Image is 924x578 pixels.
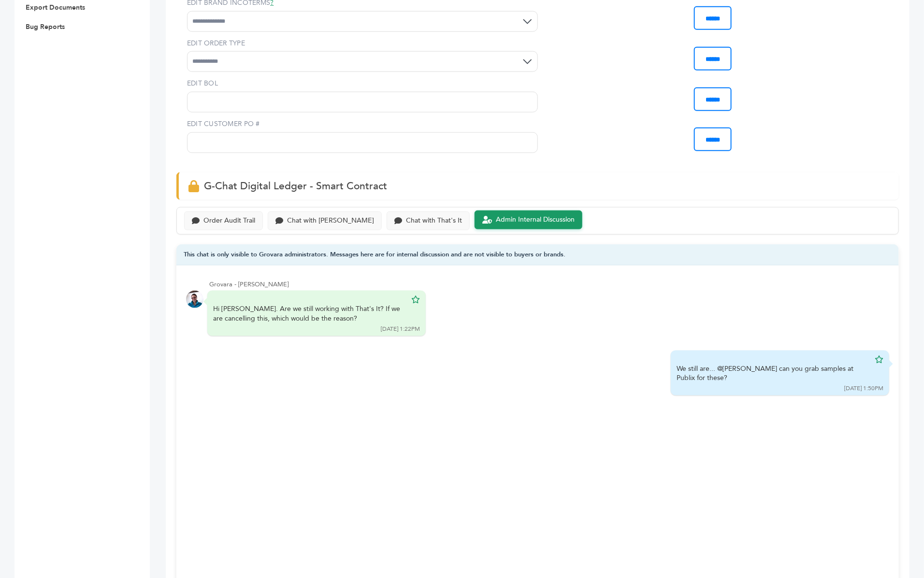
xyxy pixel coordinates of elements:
div: [DATE] 1:22PM [381,325,420,333]
a: Bug Reports [26,22,65,31]
span: G-Chat Digital Ledger - Smart Contract [204,179,387,193]
div: This chat is only visible to Grovara administrators. Messages here are for internal discussion an... [176,244,899,266]
div: Chat with [PERSON_NAME] [287,217,374,225]
div: Admin Internal Discussion [496,216,575,224]
div: Order Audit Trail [203,217,255,225]
label: EDIT CUSTOMER PO # [187,119,538,129]
div: Hi [PERSON_NAME]. Are we still working with That's It? If we are cancelling this, which would be ... [213,304,406,323]
label: EDIT ORDER TYPE [187,39,538,48]
div: Grovara - [PERSON_NAME] [209,280,889,289]
div: Chat with That's It [406,217,462,225]
label: EDIT BOL [187,79,538,88]
div: We still are... @[PERSON_NAME] can you grab samples at Publix for these? [677,364,870,383]
a: Export Documents [26,3,85,12]
div: [DATE] 1:50PM [844,384,883,393]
